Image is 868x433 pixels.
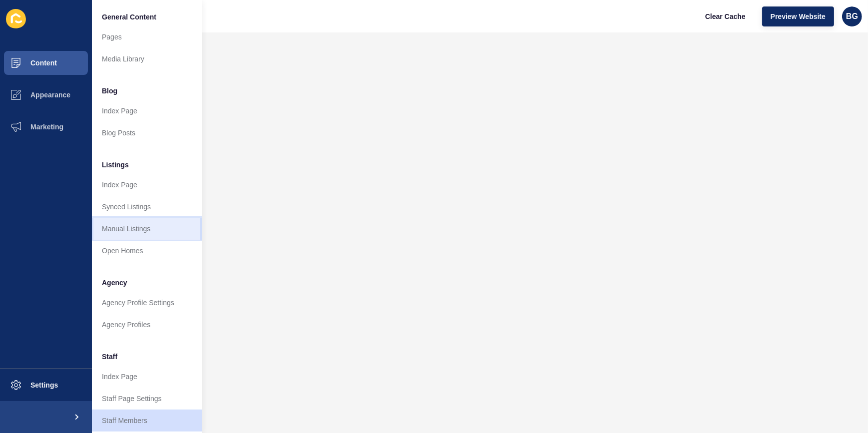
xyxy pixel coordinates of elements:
span: Clear Cache [705,11,746,21]
a: Index Page [92,174,202,196]
a: Blog Posts [92,122,202,144]
a: Manual Listings [92,218,202,240]
button: Clear Cache [697,6,754,26]
a: Agency Profile Settings [92,292,202,314]
a: Staff Members [92,410,202,432]
a: Staff Page Settings [92,388,202,410]
button: Preview Website [762,6,834,26]
span: BG [846,11,858,21]
a: Open Homes [92,240,202,262]
span: Listings [102,160,129,170]
a: Pages [92,26,202,48]
span: Preview Website [771,11,826,21]
span: Agency [102,278,127,288]
a: Synced Listings [92,196,202,218]
a: Media Library [92,48,202,70]
a: Index Page [92,100,202,122]
span: Staff [102,352,117,362]
span: Blog [102,86,117,96]
a: Index Page [92,366,202,388]
a: Agency Profiles [92,314,202,336]
span: General Content [102,12,156,22]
